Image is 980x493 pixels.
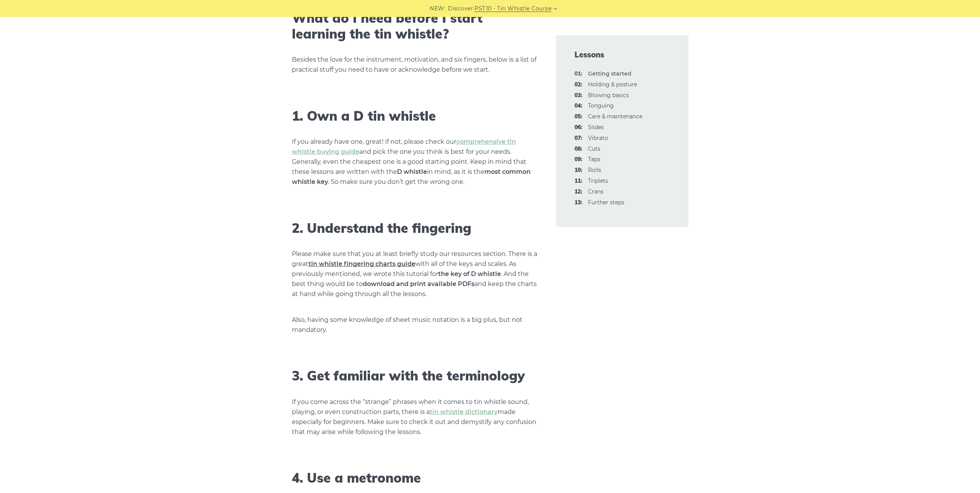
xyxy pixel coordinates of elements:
span: 06: [575,123,582,132]
a: 04:Tonguing [588,102,614,109]
a: 03:Blowing basics [588,92,629,99]
a: 05:Care & maintenance [588,113,642,120]
strong: the key of D whistle [438,270,501,278]
p: If you come across the “strange” phrases when it comes to tin whistle sound, playing, or even con... [292,397,538,437]
span: 09: [575,155,582,164]
a: 09:Taps [588,156,600,163]
a: 11:Triplets [588,177,608,184]
h2: 2. Understand the fingering [292,220,538,236]
strong: download and print available PDFs [363,280,474,288]
strong: Getting started [588,70,632,77]
span: 02: [575,80,582,89]
h2: 4. Use a metronome [292,470,538,486]
span: Discover [448,4,473,13]
p: Please make sure that you at least briefly study our resources section. There is a great with all... [292,249,538,299]
h2: 1. Own a D tin whistle [292,108,538,124]
p: Besides the love for the instrument, motivation, and six fingers, below is a list of practical st... [292,55,538,75]
a: 06:Slides [588,124,604,131]
p: Also, having some knowledge of sheet music notation is a big plus, but not mandatory. [292,315,538,335]
span: 12: [575,187,582,197]
a: 07:Vibrato [588,135,608,141]
span: 03: [575,91,582,100]
a: 12:Crans [588,188,603,195]
span: 10: [575,166,582,175]
span: 13: [575,198,582,207]
span: 01: [575,69,582,79]
a: PST10 - Tin Whistle Course [474,4,551,13]
a: 13:Further steps [588,199,624,206]
span: 11: [575,177,582,186]
span: Lessons [575,49,670,60]
strong: D whistle [397,168,427,175]
span: 08: [575,145,582,154]
a: tin whistle dictionary [430,408,498,416]
a: 10:Rolls [588,167,601,173]
span: 07: [575,134,582,143]
span: 04: [575,101,582,111]
span: NEW: [430,4,446,13]
p: If you already have one, great! If not, please check our and pick the one you think is best for y... [292,137,538,187]
a: tin whistle fingering charts guide [308,260,415,268]
a: 08:Cuts [588,145,600,152]
span: 05: [575,112,582,121]
h2: What do I need before I start learning the tin whistle? [292,10,538,42]
a: 02:Holding & posture [588,81,637,88]
h2: 3. Get familiar with the terminology [292,368,538,384]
